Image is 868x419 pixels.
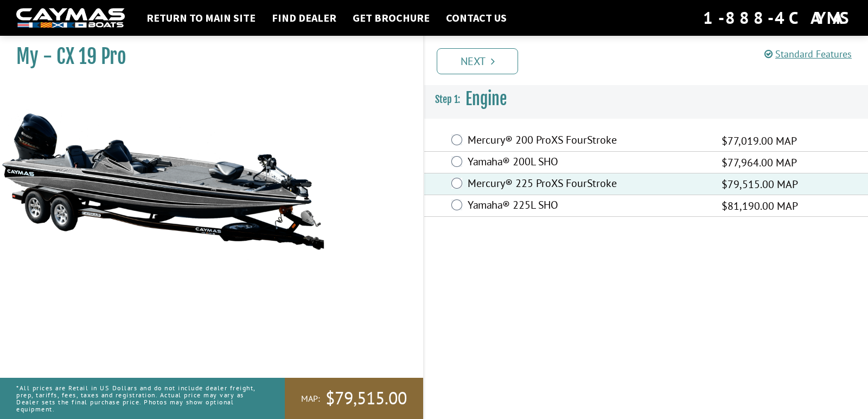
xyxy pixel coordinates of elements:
span: $79,515.00 MAP [722,176,798,192]
span: $77,019.00 MAP [722,133,797,149]
p: *All prices are Retail in US Dollars and do not include dealer freight, prep, tariffs, fees, taxe... [16,379,260,418]
span: $77,964.00 MAP [722,154,797,171]
label: Mercury® 225 ProXS FourStroke [468,177,708,192]
span: $79,515.00 [325,387,407,410]
label: Yamaha® 225L SHO [468,198,708,214]
h1: My - CX 19 Pro [16,44,396,69]
a: Return to main site [141,11,261,25]
a: MAP:$79,515.00 [285,378,423,419]
span: $81,190.00 MAP [722,198,798,214]
div: 1-888-4CAYMAS [703,6,852,30]
span: MAP: [301,393,320,404]
img: white-logo-c9c8dbefe5ff5ceceb0f0178aa75bf4bb51f6bca0971e226c86eb53dfe498488.png [16,8,125,28]
a: Find Dealer [266,11,342,25]
ul: Pagination [434,47,868,74]
a: Contact Us [441,11,512,25]
h3: Engine [424,79,868,119]
a: Standard Features [764,48,852,60]
label: Yamaha® 200L SHO [468,155,708,171]
a: Get Brochure [347,11,435,25]
a: Next [437,48,518,74]
label: Mercury® 200 ProXS FourStroke [468,133,708,149]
